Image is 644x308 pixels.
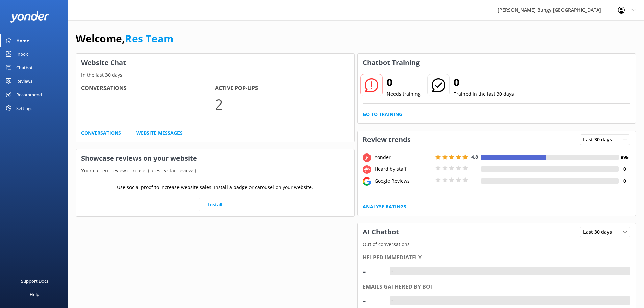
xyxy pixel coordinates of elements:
[215,84,349,93] h4: Active Pop-ups
[363,111,402,118] a: Go to Training
[81,129,121,137] a: Conversations
[10,11,49,23] img: yonder-white-logo.png
[454,90,514,98] p: Trained in the last 30 days
[358,223,404,241] h3: AI Chatbot
[16,74,32,88] div: Reviews
[387,90,421,98] p: Needs training
[358,54,425,71] h3: Chatbot Training
[583,228,616,236] span: Last 30 days
[81,84,215,93] h4: Conversations
[619,165,630,173] h4: 0
[76,54,354,71] h3: Website Chat
[16,34,29,47] div: Home
[76,30,173,47] h1: Welcome,
[16,47,28,61] div: Inbox
[373,165,434,173] div: Heard by staff
[16,61,33,74] div: Chatbot
[619,153,630,161] h4: 895
[363,253,631,262] div: Helped immediately
[363,203,406,210] a: Analyse Ratings
[454,74,514,90] h2: 0
[363,283,631,291] div: Emails gathered by bot
[199,198,231,211] a: Install
[358,131,416,148] h3: Review trends
[583,136,616,143] span: Last 30 days
[390,296,395,305] div: -
[136,129,183,137] a: Website Messages
[358,241,636,248] p: Out of conversations
[363,263,383,279] div: -
[471,153,478,160] span: 4.8
[387,74,421,90] h2: 0
[373,153,434,161] div: Yonder
[373,177,434,185] div: Google Reviews
[16,101,32,115] div: Settings
[76,71,354,79] p: In the last 30 days
[30,288,39,301] div: Help
[21,274,48,288] div: Support Docs
[125,31,173,45] a: Res Team
[619,177,630,185] h4: 0
[76,149,354,167] h3: Showcase reviews on your website
[16,88,42,101] div: Recommend
[117,184,313,191] p: Use social proof to increase website sales. Install a badge or carousel on your website.
[215,93,349,115] p: 2
[76,167,354,174] p: Your current review carousel (latest 5 star reviews)
[390,267,395,276] div: -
